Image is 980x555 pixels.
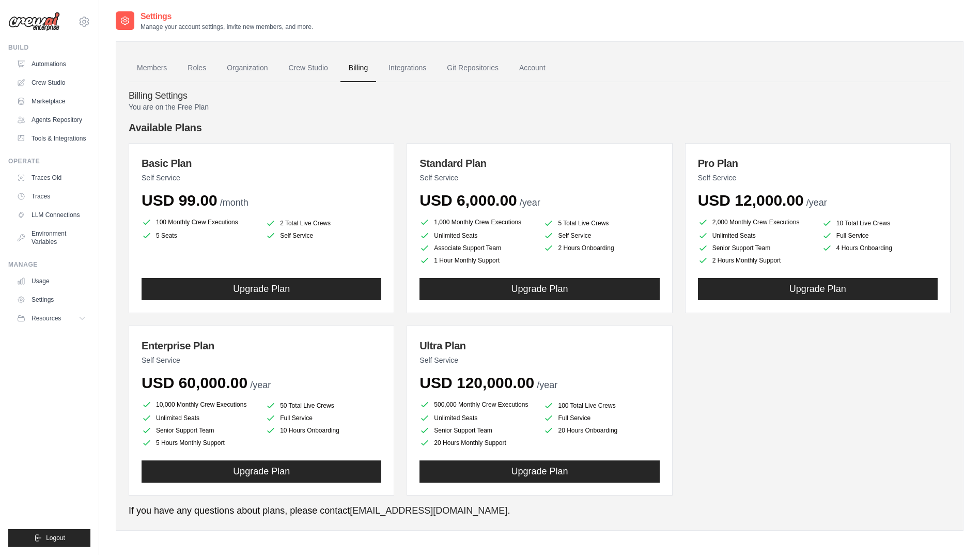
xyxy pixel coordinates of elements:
li: Self Service [266,230,381,241]
p: You are on the Free Plan [129,102,951,112]
li: 20 Hours Onboarding [543,425,659,436]
a: Git Repositories [439,54,507,82]
span: USD 120,000.00 [419,374,534,391]
a: Settings [12,291,90,308]
span: USD 99.00 [142,192,217,209]
li: 2 Hours Onboarding [543,243,659,253]
a: Tools & Integrations [12,130,90,147]
a: [EMAIL_ADDRESS][DOMAIN_NAME] [350,505,507,516]
li: Unlimited Seats [142,413,257,423]
span: USD 12,000.00 [698,192,804,209]
a: Billing [340,54,376,82]
li: Unlimited Seats [419,413,535,423]
a: Traces [12,188,90,205]
a: Crew Studio [281,54,336,82]
a: Integrations [380,54,434,82]
span: Resources [32,314,61,322]
span: /year [537,380,557,390]
a: Traces Old [12,169,90,186]
a: Organization [219,54,276,82]
li: Senior Support Team [419,425,535,436]
li: 20 Hours Monthly Support [419,438,535,448]
li: Full Service [543,413,659,423]
li: 5 Hours Monthly Support [142,438,257,448]
li: 10 Hours Onboarding [266,425,381,436]
h4: Billing Settings [129,90,951,102]
a: Usage [12,273,90,289]
li: Associate Support Team [419,243,535,253]
a: Automations [12,56,90,72]
h3: Pro Plan [698,156,938,171]
p: If you have any questions about plans, please contact . [129,504,951,518]
a: Account [511,54,554,82]
a: Environment Variables [12,225,90,250]
li: 2,000 Monthly Crew Executions [698,216,814,228]
li: 1 Hour Monthly Support [419,255,535,266]
button: Upgrade Plan [419,278,659,300]
span: USD 6,000.00 [419,192,517,209]
li: 500,000 Monthly Crew Executions [419,398,535,411]
li: Full Service [822,230,938,241]
li: 10 Total Live Crews [822,218,938,228]
li: Senior Support Team [142,425,257,436]
li: 5 Total Live Crews [543,218,659,228]
a: LLM Connections [12,207,90,223]
li: Self Service [543,230,659,241]
h3: Standard Plan [419,156,659,171]
div: Operate [8,157,90,165]
button: Logout [8,529,90,547]
span: /year [520,197,540,208]
p: Self Service [419,355,659,365]
li: Full Service [266,413,381,423]
img: Logo [8,12,60,32]
div: Manage [8,260,90,269]
p: Self Service [419,173,659,183]
li: Unlimited Seats [698,230,814,241]
li: Unlimited Seats [419,230,535,241]
a: Members [129,54,175,82]
h2: Settings [141,10,313,23]
li: 50 Total Live Crews [266,400,381,411]
div: Build [8,43,90,52]
h4: Available Plans [129,120,951,135]
p: Self Service [698,173,938,183]
li: 2 Hours Monthly Support [698,255,814,266]
span: /year [806,197,827,208]
li: 2 Total Live Crews [266,218,381,228]
li: 5 Seats [142,230,257,241]
span: /month [220,197,248,208]
button: Upgrade Plan [698,278,938,300]
h3: Basic Plan [142,156,381,171]
button: Upgrade Plan [419,460,659,483]
button: Upgrade Plan [142,460,381,483]
li: 10,000 Monthly Crew Executions [142,398,257,411]
h3: Ultra Plan [419,338,659,353]
a: Roles [179,54,214,82]
li: 1,000 Monthly Crew Executions [419,216,535,228]
li: 100 Monthly Crew Executions [142,216,257,228]
h3: Enterprise Plan [142,338,381,353]
button: Resources [12,310,90,327]
p: Self Service [142,173,381,183]
span: Logout [46,534,65,542]
p: Manage your account settings, invite new members, and more. [141,23,313,31]
li: Senior Support Team [698,243,814,253]
li: 4 Hours Onboarding [822,243,938,253]
a: Marketplace [12,93,90,110]
span: USD 60,000.00 [142,374,247,391]
button: Upgrade Plan [142,278,381,300]
a: Agents Repository [12,112,90,128]
li: 100 Total Live Crews [543,400,659,411]
p: Self Service [142,355,381,365]
a: Crew Studio [12,74,90,91]
span: /year [250,380,271,390]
